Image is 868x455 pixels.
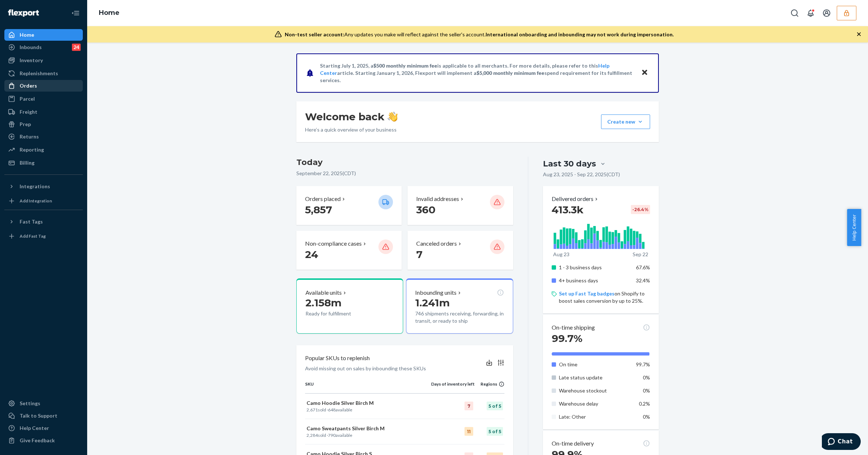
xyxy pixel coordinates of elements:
[305,110,398,123] h1: Welcome back
[328,407,336,412] span: 648
[20,218,43,225] div: Fast Tags
[307,399,430,407] p: Camo Hoodie Silver Birch M
[406,278,513,334] button: Inbounding units1.241m746 shipments receiving, forwarding, in transit, or ready to ship
[4,55,83,66] a: Inventory
[20,437,55,444] div: Give Feedback
[643,387,650,394] span: 0%
[543,158,596,169] div: Last 30 days
[296,231,402,270] button: Non-compliance cases 24
[822,433,861,451] iframe: Opens a widget where you can chat to one of our agents
[559,400,630,407] p: Warehouse delay
[636,264,650,270] span: 67.6%
[415,297,450,309] span: 1.241m
[4,398,83,409] a: Settings
[20,108,37,116] div: Freight
[296,157,513,168] h3: Today
[639,400,650,407] span: 0.2%
[328,432,336,438] span: 790
[296,278,403,334] button: Available units2.158mReady for fulfillment
[4,230,83,242] a: Add Fast Tag
[388,112,398,122] img: hand-wave emoji
[416,248,422,261] span: 7
[20,57,43,64] div: Inventory
[8,9,39,17] img: Flexport logo
[305,239,362,248] p: Non-compliance cases
[72,44,81,51] div: 24
[4,144,83,156] a: Reporting
[552,323,595,332] p: On-time shipping
[819,6,834,20] button: Open account menu
[415,289,457,297] p: Inbounding units
[631,205,650,214] div: -26.4 %
[475,381,504,387] div: Regions
[4,118,83,130] a: Prep
[99,9,119,17] a: Home
[559,277,630,284] p: 4+ business days
[559,387,630,394] p: Warehouse stockout
[20,183,50,190] div: Integrations
[4,106,83,118] a: Freight
[552,204,584,216] span: 413.3k
[4,157,83,169] a: Billing
[4,93,83,105] a: Parcel
[559,413,630,420] p: Late: Other
[552,439,594,448] p: On-time delivery
[4,181,83,192] button: Integrations
[4,422,83,434] a: Help Center
[559,290,650,305] p: on Shopify to boost sales conversion by up to 25%.
[373,63,437,69] span: $500 monthly minimum fee
[636,361,650,367] span: 99.7%
[20,82,37,89] div: Orders
[307,432,318,438] span: 2,284
[4,131,83,142] a: Returns
[320,62,634,84] p: Starting July 1, 2025, a is applicable to all merchants. For more details, please refer to this a...
[20,44,42,51] div: Inbounds
[486,31,674,37] span: International onboarding and inbounding may not work during impersonation.
[4,68,83,79] a: Replenishments
[305,204,332,216] span: 5,857
[640,68,649,78] button: Close
[305,126,398,133] p: Here’s a quick overview of your business
[285,31,674,38] div: Any updates you make will reflect against the seller's account.
[803,6,818,20] button: Open notifications
[305,297,341,309] span: 2.158m
[465,427,473,436] div: 11
[407,231,513,270] button: Canceled orders 7
[20,31,34,39] div: Home
[307,407,318,412] span: 2,671
[305,381,431,393] th: SKU
[296,170,513,177] p: September 22, 2025 ( CDT )
[636,277,650,283] span: 32.4%
[4,195,83,207] a: Add Integration
[285,31,344,37] span: Non-test seller account:
[543,171,620,178] p: Aug 23, 2025 - Sep 22, 2025 ( CDT )
[305,310,373,317] p: Ready for fulfillment
[487,402,503,410] div: 5 of 5
[20,198,52,204] div: Add Integration
[20,121,31,128] div: Prep
[601,114,650,129] button: Create new
[68,6,83,20] button: Close Navigation
[20,424,49,432] div: Help Center
[296,186,402,225] button: Orders placed 5,857
[465,402,473,410] div: 7
[552,332,583,345] span: 99.7%
[20,400,40,407] div: Settings
[20,70,58,77] div: Replenishments
[847,209,861,246] button: Help Center
[559,264,630,271] p: 1 - 3 business days
[633,251,648,258] p: Sep 22
[307,432,430,438] p: sold · available
[416,195,459,203] p: Invalid addresses
[553,251,569,258] p: Aug 23
[4,41,83,53] a: Inbounds24
[4,29,83,41] a: Home
[416,239,457,248] p: Canceled orders
[305,365,426,372] p: Avoid missing out on sales by inbounding these SKUs
[307,407,430,413] p: sold · available
[552,195,599,203] button: Delivered orders
[4,435,83,446] button: Give Feedback
[643,414,650,420] span: 0%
